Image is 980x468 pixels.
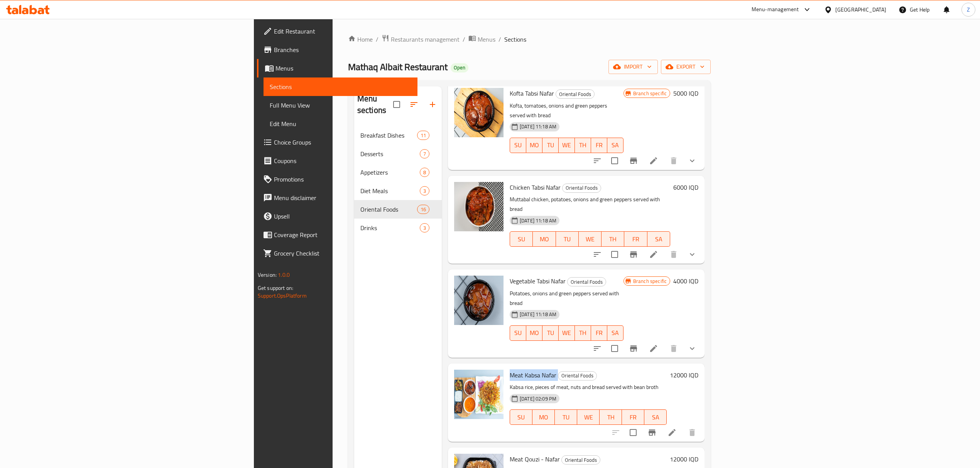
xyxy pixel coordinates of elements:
span: import [615,62,652,72]
span: Menus [275,64,411,73]
a: Edit menu item [649,250,658,259]
span: Promotions [274,175,411,184]
span: Branch specific [630,278,670,285]
span: 11 [417,132,429,139]
span: [DATE] 02:09 PM [517,395,559,402]
button: FR [624,231,647,247]
img: Kofta Tabsi Nafar [454,88,504,137]
a: Upsell [257,207,417,226]
span: Sections [270,82,411,91]
div: items [420,149,429,158]
a: Menus [257,59,417,77]
div: Oriental Foods [567,277,606,286]
span: SA [651,234,667,245]
span: MO [536,412,552,423]
button: MO [533,231,556,247]
button: TH [602,231,624,247]
span: Menus [478,35,495,44]
div: Oriental Foods [561,455,600,465]
h6: 12000 IQD [670,370,698,380]
button: Branch-specific-item [624,152,643,170]
div: Oriental Foods [558,371,597,380]
a: Grocery Checklist [257,244,417,263]
span: Meat Qouzi - Nafar [510,453,560,465]
button: delete [683,423,701,442]
a: Branches [257,40,417,59]
a: Promotions [257,170,417,189]
span: Version: [258,270,277,280]
span: Branches [274,45,411,54]
svg: Show Choices [688,250,697,259]
span: TH [578,140,588,151]
button: SU [510,325,526,341]
div: Open [451,63,468,72]
button: WE [559,325,575,341]
span: Coverage Report [274,230,411,239]
button: SA [607,325,623,341]
a: Coupons [257,152,417,170]
span: Select to update [607,153,623,169]
h6: 5000 IQD [673,88,698,99]
span: FR [594,327,604,338]
button: SA [647,231,670,247]
span: WE [582,234,598,245]
div: Diet Meals3 [354,182,442,200]
div: items [417,131,429,140]
span: 8 [420,169,429,176]
button: show more [683,245,701,264]
span: SA [647,412,664,423]
span: SU [513,412,529,423]
span: FR [627,234,644,245]
button: FR [591,138,607,153]
span: Mathaq Albait Restaurant [348,58,448,76]
span: TH [578,327,588,338]
span: [DATE] 11:18 AM [517,123,559,130]
div: Menu-management [752,5,799,14]
a: Menu disclaimer [257,189,417,207]
span: MO [529,140,539,151]
button: sort-choices [588,339,607,358]
h6: 4000 IQD [673,276,698,286]
img: Vegetable Tabsi Nafar [454,276,504,325]
span: TH [603,412,619,423]
span: SU [513,140,523,151]
button: TU [555,409,577,425]
button: TU [542,138,559,153]
a: Edit Restaurant [257,22,417,40]
span: Select to update [607,340,623,357]
button: delete [664,245,683,264]
span: Sort sections [405,95,423,114]
span: Choice Groups [274,138,411,147]
div: Oriental Foods [556,89,595,99]
span: FR [594,140,604,151]
span: Meat Kabsa Nafar [510,369,556,381]
button: TU [542,325,559,341]
div: items [420,186,429,195]
span: TU [546,327,556,338]
h6: 12000 IQD [670,454,698,465]
span: [DATE] 11:18 AM [517,217,559,224]
span: Diet Meals [360,186,420,195]
span: MO [536,234,553,245]
span: Desserts [360,149,420,158]
span: export [667,62,705,72]
div: Breakfast Dishes11 [354,126,442,145]
span: Menu disclaimer [274,193,411,202]
a: Sections [264,77,417,96]
span: 7 [420,150,429,158]
span: Open [451,64,468,71]
span: WE [562,327,572,338]
span: Sections [504,35,526,44]
span: Kofta Tabsi Nafar [510,88,554,99]
li: / [498,35,501,44]
span: Edit Menu [270,119,411,128]
button: show more [683,152,701,170]
a: Support.OpsPlatform [258,291,307,301]
span: Edit Restaurant [274,27,411,36]
span: 16 [417,206,429,213]
span: Drinks [360,223,420,232]
div: Desserts7 [354,145,442,163]
div: items [420,223,429,232]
